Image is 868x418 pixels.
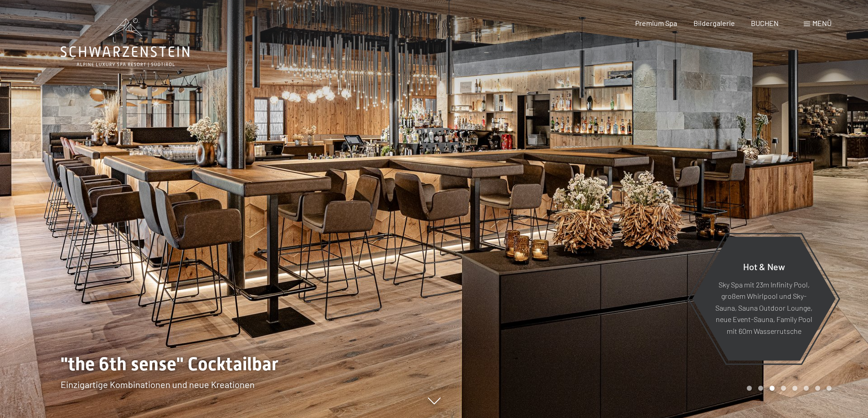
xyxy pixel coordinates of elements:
[635,19,677,27] a: Premium Spa
[744,386,832,391] div: Carousel Pagination
[792,386,797,391] div: Carousel Page 5
[747,386,752,391] div: Carousel Page 1 (Current Slide)
[758,386,763,391] div: Carousel Page 2
[804,386,809,391] div: Carousel Page 6
[692,236,836,361] a: Hot & New Sky Spa mit 23m Infinity Pool, großem Whirlpool und Sky-Sauna, Sauna Outdoor Lounge, ne...
[714,278,813,337] p: Sky Spa mit 23m Infinity Pool, großem Whirlpool und Sky-Sauna, Sauna Outdoor Lounge, neue Event-S...
[693,19,735,27] a: Bildergalerie
[827,386,832,391] div: Carousel Page 8
[815,386,820,391] div: Carousel Page 7
[743,261,785,272] span: Hot & New
[812,19,832,27] span: Menü
[770,386,775,391] div: Carousel Page 3
[751,19,779,27] a: BUCHEN
[781,386,786,391] div: Carousel Page 4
